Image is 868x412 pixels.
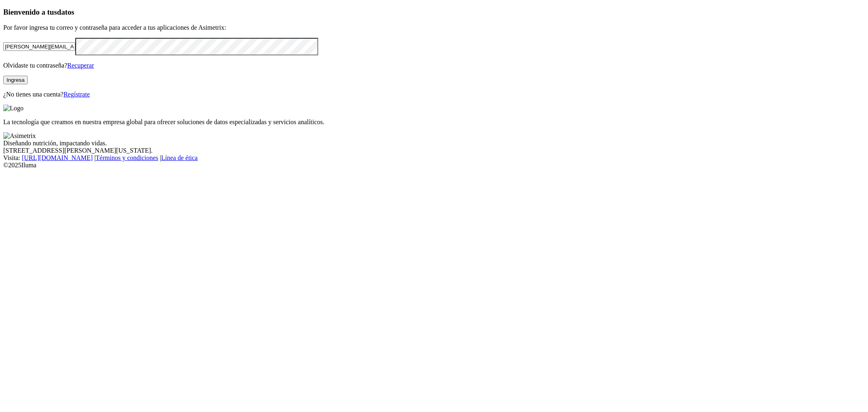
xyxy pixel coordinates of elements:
[3,8,865,17] h3: Bienvenido a tus
[57,8,74,16] span: datos
[3,62,865,69] p: Olvidaste tu contraseña?
[3,162,865,169] div: © 2025 Iluma
[3,140,865,147] div: Diseñando nutrición, impactando vidas.
[3,105,24,112] img: Logo
[63,91,90,98] a: Regístrate
[3,42,75,51] input: Tu correo
[3,91,865,98] p: ¿No tienes una cuenta?
[3,76,28,84] button: Ingresa
[3,154,865,162] div: Visita : | |
[3,147,865,154] div: [STREET_ADDRESS][PERSON_NAME][US_STATE].
[22,154,93,161] a: [URL][DOMAIN_NAME]
[161,154,198,161] a: Línea de ética
[3,24,865,31] p: Por favor ingresa tu correo y contraseña para acceder a tus aplicaciones de Asimetrix:
[96,154,158,161] a: Términos y condiciones
[67,62,94,69] a: Recuperar
[3,118,865,126] p: La tecnología que creamos en nuestra empresa global para ofrecer soluciones de datos especializad...
[3,132,36,140] img: Asimetrix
